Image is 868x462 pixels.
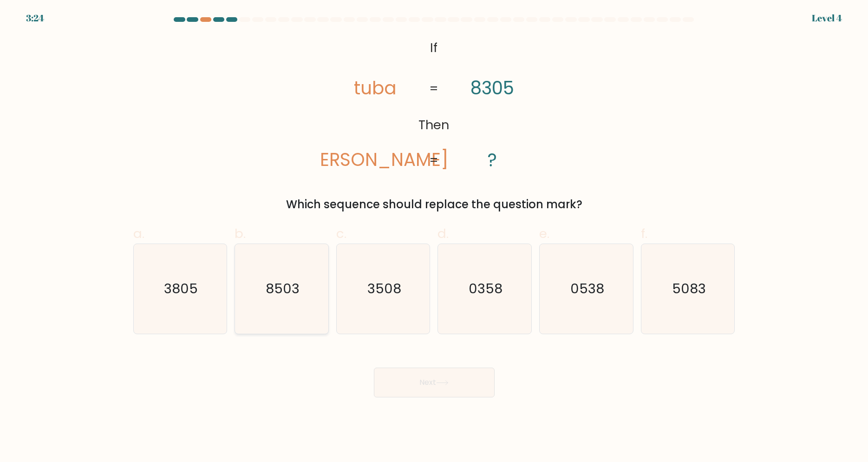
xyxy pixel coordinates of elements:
span: c. [336,224,346,243]
span: f. [641,224,647,243]
tspan: = [430,80,439,97]
div: 3:24 [26,11,44,25]
text: 3805 [164,279,198,298]
tspan: Then [419,117,450,134]
tspan: [PERSON_NAME] [302,147,449,173]
span: a. [133,224,144,243]
div: Which sequence should replace the question mark? [139,196,730,213]
button: Next [374,368,495,397]
text: 0358 [469,279,503,298]
text: 0538 [570,279,604,298]
tspan: 8305 [470,75,514,101]
div: Level 4 [812,11,842,25]
tspan: ? [488,147,497,173]
tspan: tuba [354,75,397,101]
span: e. [539,224,549,243]
tspan: = [430,152,439,169]
span: d. [437,224,449,243]
text: 3508 [367,279,401,298]
text: 5083 [672,279,706,298]
tspan: If [431,39,438,56]
text: 8503 [266,279,300,298]
span: b. [235,224,246,243]
svg: @import url('[URL][DOMAIN_NAME]); [321,35,546,174]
